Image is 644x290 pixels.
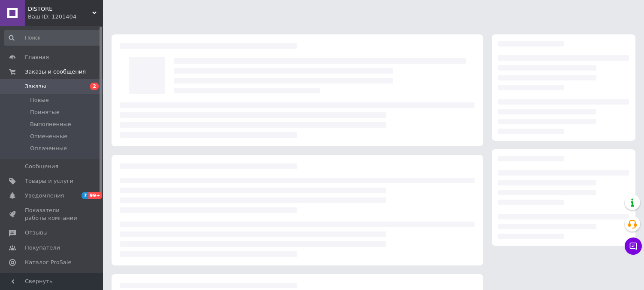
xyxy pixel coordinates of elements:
[90,83,99,90] span: 2
[4,30,101,46] input: Поиск
[28,13,103,21] div: Ваш ID: 1201404
[25,229,48,237] span: Отзывы
[30,120,71,128] span: Выполненные
[25,163,58,170] span: Сообщения
[25,177,73,185] span: Товары и услуги
[88,192,103,199] span: 99+
[30,133,67,140] span: Отмененные
[25,68,86,76] span: Заказы и сообщения
[25,192,64,200] span: Уведомления
[28,5,92,13] span: DISTORE
[30,108,60,116] span: Принятые
[25,53,49,61] span: Главная
[25,207,79,222] span: Показатели работы компании
[25,244,60,252] span: Покупатели
[30,96,49,104] span: Новые
[30,145,67,152] span: Оплаченные
[25,83,46,90] span: Заказы
[82,192,88,199] span: 7
[25,259,71,266] span: Каталог ProSale
[625,238,642,255] button: Чат с покупателем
